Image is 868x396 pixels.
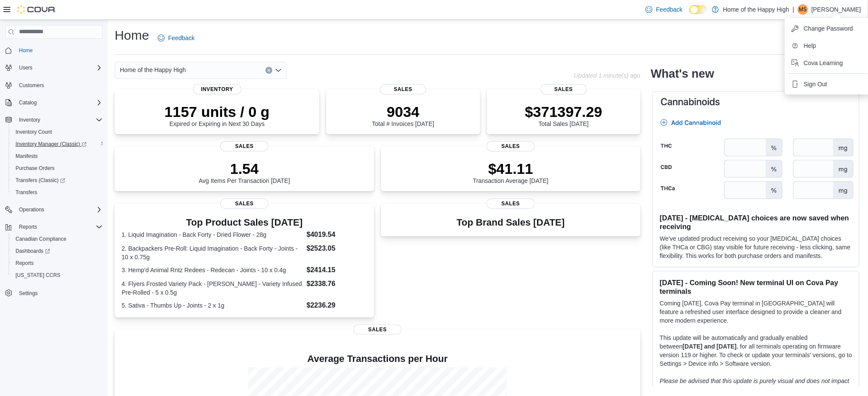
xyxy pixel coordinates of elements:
[307,279,368,289] dd: $2338.76
[2,204,106,216] button: Operations
[788,39,868,53] button: Help
[2,286,106,299] button: Settings
[165,103,270,127] div: Expired or Expiring in Next 30 Days
[307,265,368,275] dd: $2414.15
[16,141,87,148] span: Inventory Manager (Classic)
[2,114,106,126] button: Inventory
[9,150,106,162] button: Manifests
[457,217,565,228] h3: Top Brand Sales [DATE]
[122,230,303,239] dt: 1. Liquid Imagination - Back Forty - Dried Flower - 28g
[788,77,868,91] button: Sign Out
[19,64,32,71] span: Users
[16,236,66,242] span: Canadian Compliance
[683,343,737,350] strong: [DATE] and [DATE]
[12,151,41,161] a: Manifests
[16,288,41,299] a: Settings
[16,222,41,232] button: Reports
[165,103,270,120] p: 1157 units / 0 g
[120,65,186,75] span: Home of the Happy High
[12,270,64,280] a: [US_STATE] CCRS
[19,290,37,297] span: Settings
[12,187,41,198] a: Transfers
[115,27,149,44] h1: Home
[12,163,58,173] a: Purchase Orders
[307,300,368,311] dd: $2236.29
[525,103,603,127] div: Total Sales [DATE]
[16,177,65,184] span: Transfers (Classic)
[5,41,103,322] nav: Complex example
[16,153,37,160] span: Manifests
[275,67,282,74] button: Open list of options
[16,272,60,279] span: [US_STATE] CCRS
[19,99,37,106] span: Catalog
[9,138,106,150] a: Inventory Manager (Classic)
[12,234,70,244] a: Canadian Compliance
[651,67,714,81] h2: What's new
[804,41,816,50] span: Help
[656,5,682,14] span: Feedback
[9,126,106,138] button: Inventory Count
[19,82,44,89] span: Customers
[2,79,106,91] button: Customers
[168,34,194,42] span: Feedback
[9,269,106,281] button: [US_STATE] CCRS
[690,5,708,14] input: Dark Mode
[574,72,640,79] p: Updated 1 minute(s) ago
[12,163,103,173] span: Purchase Orders
[122,301,303,310] dt: 5. Sativa - Thumbs Up - Joints - 2 x 1g
[16,189,37,196] span: Transfers
[487,198,535,209] span: Sales
[199,160,290,184] div: Avg Items Per Transaction [DATE]
[799,4,807,15] span: MS
[525,103,603,120] p: $371397.29
[660,377,849,393] em: Please be advised that this update is purely visual and does not impact payment functionality.
[9,245,106,257] a: Dashboards
[473,160,549,184] div: Transaction Average [DATE]
[723,4,789,15] p: Home of the Happy High
[16,260,34,267] span: Reports
[12,151,103,161] span: Manifests
[16,248,50,255] span: Dashboards
[19,206,44,213] span: Operations
[642,1,686,18] a: Feedback
[487,141,535,151] span: Sales
[9,174,106,186] a: Transfers (Classic)
[220,141,269,151] span: Sales
[16,97,40,108] button: Catalog
[2,62,106,74] button: Users
[16,63,36,73] button: Users
[307,243,368,254] dd: $2523.05
[12,246,53,256] a: Dashboards
[16,45,36,56] a: Home
[199,160,290,177] p: 1.54
[372,103,434,120] p: 9034
[16,80,103,91] span: Customers
[193,84,241,94] span: Inventory
[660,333,852,368] p: This update will be automatically and gradually enabled between , for all terminals operating on ...
[2,97,106,109] button: Catalog
[122,217,367,228] h3: Top Product Sales [DATE]
[473,160,549,177] p: $41.11
[9,186,106,198] button: Transfers
[9,162,106,174] button: Purchase Orders
[9,257,106,269] button: Reports
[19,47,33,54] span: Home
[12,246,103,256] span: Dashboards
[16,204,48,215] button: Operations
[660,214,852,231] h3: [DATE] - [MEDICAL_DATA] choices are now saved when receiving
[804,24,853,33] span: Change Password
[19,223,37,230] span: Reports
[19,116,40,123] span: Inventory
[16,80,47,91] a: Customers
[2,221,106,233] button: Reports
[12,139,103,149] span: Inventory Manager (Classic)
[16,204,103,215] span: Operations
[16,45,103,56] span: Home
[12,234,103,244] span: Canadian Compliance
[12,127,103,137] span: Inventory Count
[660,234,852,260] p: We've updated product receiving so your [MEDICAL_DATA] choices (like THCa or CBG) stay visible fo...
[12,270,103,280] span: Washington CCRS
[154,29,198,47] a: Feedback
[12,258,37,268] a: Reports
[16,97,103,108] span: Catalog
